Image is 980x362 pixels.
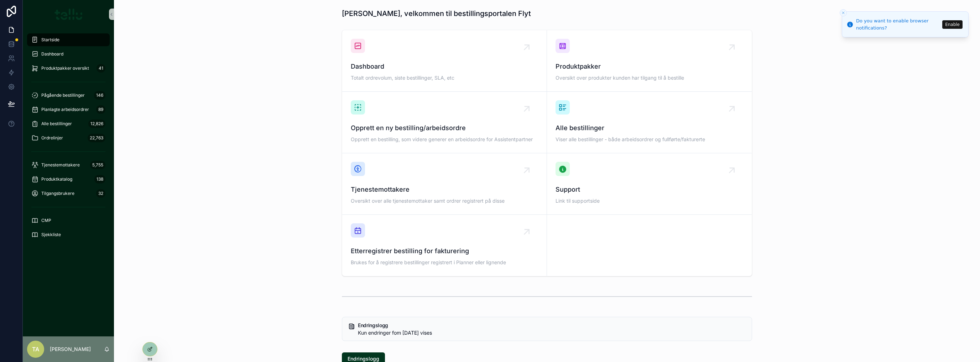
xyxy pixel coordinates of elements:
[342,153,547,215] a: TjenestemottakereOversikt over alle tjenestemottaker samt ordrer registrert på disse
[54,9,83,20] img: App logo
[94,175,105,183] div: 138
[27,228,110,241] a: Sjekkliste
[358,330,432,336] span: Kun endringer fom [DATE] vises
[41,176,72,182] span: Produktkatalog
[41,37,59,43] span: Startside
[358,329,746,336] div: Kun endringer fom 25 oktober vises
[27,159,110,171] a: Tjenestemottakere5,755
[351,197,538,204] span: Oversikt over alle tjenestemottaker samt ordrer registrert på disse
[351,136,538,143] span: Opprett en bestilling, som videre generer en arbeidsordre for Assistentpartner
[88,119,105,128] div: 12,826
[41,191,74,196] span: Tilgangsbrukere
[41,107,89,112] span: Planlagte arbeidsordrer
[351,259,538,266] span: Brukes for å registrere bestillinger registrert i Planner eller lignende
[556,123,743,133] span: Alle bestillinger
[547,92,752,153] a: Alle bestillingerViser alle bestillinger - både arbeidsordrer og fullførte/fakturerte
[856,17,940,31] div: Do you want to enable browser notifications?
[41,51,63,57] span: Dashboard
[96,189,105,198] div: 32
[351,74,538,81] span: Totalt ordrevolum, siste bestillinger, SLA, etc
[556,136,743,143] span: Viser alle bestillinger - både arbeidsordrer og fullførte/fakturerte
[41,65,89,71] span: Produktpakker oversikt
[27,89,110,102] a: Pågående bestillinger146
[96,105,105,114] div: 89
[41,218,51,223] span: CMP
[547,30,752,92] a: ProduktpakkerOversikt over produkter kunden har tilgang til å bestille
[358,323,746,328] h5: Endringslogg
[41,92,85,98] span: Pågående bestillinger
[840,9,847,16] button: Close toast
[50,346,91,353] p: [PERSON_NAME]
[41,135,63,141] span: Ordrelinjer
[27,117,110,130] a: Alle bestillinger12,826
[27,62,110,75] a: Produktpakker oversikt41
[556,197,743,204] span: Link til supportside
[547,153,752,215] a: SupportLink til supportside
[27,132,110,144] a: Ordrelinjer22,763
[342,9,531,18] h1: [PERSON_NAME], velkommen til bestillingsportalen Flyt
[27,48,110,60] a: Dashboard
[41,232,61,238] span: Sjekkliste
[27,173,110,186] a: Produktkatalog138
[27,214,110,227] a: CMP
[942,20,963,29] button: Enable
[94,91,105,100] div: 146
[351,185,538,195] span: Tjenestemottakere
[342,92,547,153] a: Opprett en ny bestilling/arbeidsordreOpprett en bestilling, som videre generer en arbeidsordre fo...
[23,28,114,250] div: scrollable content
[342,215,547,276] a: Etterregistrer bestilling for faktureringBrukes for å registrere bestillinger registrert i Planne...
[342,30,547,92] a: DashboardTotalt ordrevolum, siste bestillinger, SLA, etc
[27,187,110,200] a: Tilgangsbrukere32
[88,134,105,142] div: 22,763
[41,121,72,127] span: Alle bestillinger
[97,64,105,73] div: 41
[90,161,105,169] div: 5,755
[32,345,39,353] span: TA
[556,185,743,195] span: Support
[27,103,110,116] a: Planlagte arbeidsordrer89
[556,74,743,81] span: Oversikt over produkter kunden har tilgang til å bestille
[41,162,80,168] span: Tjenestemottakere
[351,246,538,256] span: Etterregistrer bestilling for fakturering
[351,62,538,71] span: Dashboard
[27,33,110,46] a: Startside
[351,123,538,133] span: Opprett en ny bestilling/arbeidsordre
[556,62,743,71] span: Produktpakker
